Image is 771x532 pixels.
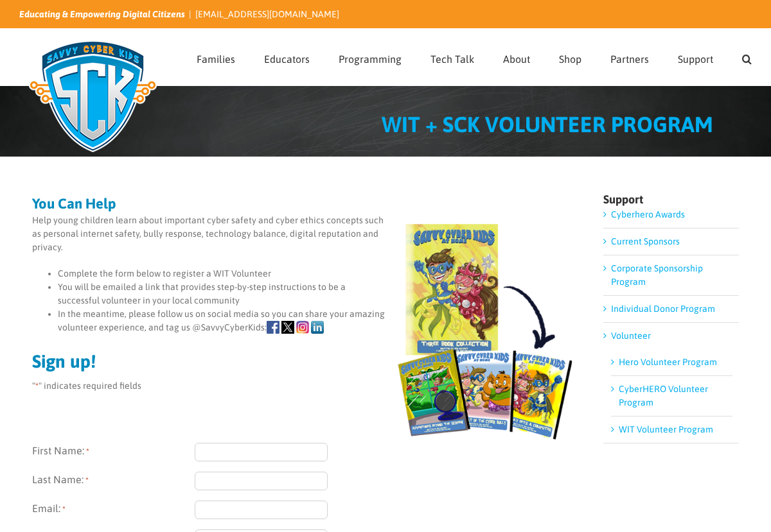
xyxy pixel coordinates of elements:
a: Tech Talk [430,29,474,85]
h2: Sign up! [32,352,575,370]
label: Email: [32,501,195,519]
span: WIT + SCK VOLUNTEER PROGRAM [382,112,713,137]
a: Support [678,29,713,85]
label: First Name: [32,443,195,461]
nav: Main Menu [197,29,752,85]
li: Complete the form below to register a WIT Volunteer [58,267,575,280]
a: Current Sponsors [611,236,680,246]
a: [EMAIL_ADDRESS][DOMAIN_NAME] [195,9,339,19]
li: In the meantime, please follow us on social media so you can share your amazing volunteer experie... [58,307,575,334]
img: icons-Instagram.png [296,321,309,334]
label: Last Name: [32,472,195,490]
a: Families [197,29,235,85]
img: icons-Facebook.png [267,321,279,334]
a: Corporate Sponsorship Program [611,263,703,287]
a: Educators [264,29,310,85]
a: Cyberhero Awards [611,209,685,219]
a: Search [742,29,752,85]
span: Educators [264,54,310,64]
a: Programming [339,29,402,85]
a: About [503,29,530,85]
a: Volunteer [611,330,651,341]
a: WIT Volunteer Program [619,424,713,434]
span: About [503,54,530,64]
p: Help young children learn about important cyber safety and cyber ethics concepts such as personal... [32,214,575,254]
a: Partners [610,29,649,85]
strong: You Can Help [32,195,116,212]
img: icons-X.png [281,321,294,334]
a: Shop [559,29,581,85]
img: icons-linkedin.png [311,321,324,334]
span: Tech Talk [430,54,474,64]
a: Individual Donor Program [611,304,715,314]
span: Partners [610,54,649,64]
span: Programming [339,54,402,64]
p: " " indicates required fields [32,379,575,393]
span: Families [197,54,235,64]
span: Shop [559,54,581,64]
i: Educating & Empowering Digital Citizens [19,9,185,19]
a: Hero Volunteer Program [619,357,717,367]
a: CyberHERO Volunteer Program [619,384,708,408]
h4: Support [603,194,739,205]
img: Savvy Cyber Kids Logo [19,32,166,160]
li: You will be emailed a link that provides step-by-step instructions to be a successful volunteer i... [58,280,575,307]
span: Support [678,54,713,64]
